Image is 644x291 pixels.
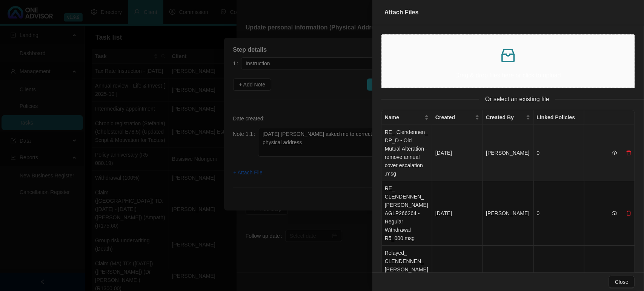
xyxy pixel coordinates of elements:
[384,9,419,15] span: Attach Files
[483,110,533,125] th: Created By
[432,125,483,181] td: [DATE]
[486,113,524,122] span: Created By
[479,94,555,104] span: Or select an existing file
[382,35,634,88] span: inboxDrag & drop files here or click to upload
[534,181,584,246] td: 0
[626,211,632,216] span: delete
[486,210,529,216] span: [PERSON_NAME]
[612,211,617,216] span: cloud-download
[382,110,432,125] th: Name
[432,181,483,246] td: [DATE]
[534,125,584,181] td: 0
[626,150,632,156] span: delete
[385,113,423,122] span: Name
[612,150,617,156] span: cloud-download
[435,113,473,122] span: Created
[432,110,483,125] th: Created
[499,46,517,65] span: inbox
[382,181,432,246] td: RE_ CLENDENNEN_ [PERSON_NAME] AGLP266264 - Regular Withdrawal R5_000.msg
[388,71,628,80] p: Drag & drop files here or click to upload
[486,150,529,156] span: [PERSON_NAME]
[534,110,584,125] th: Linked Policies
[609,276,635,288] button: Close
[382,125,432,181] td: RE_ Clendennen_ DP_D - Old Mutual Alteration - remove annual cover escalation .msg
[615,278,629,286] span: Close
